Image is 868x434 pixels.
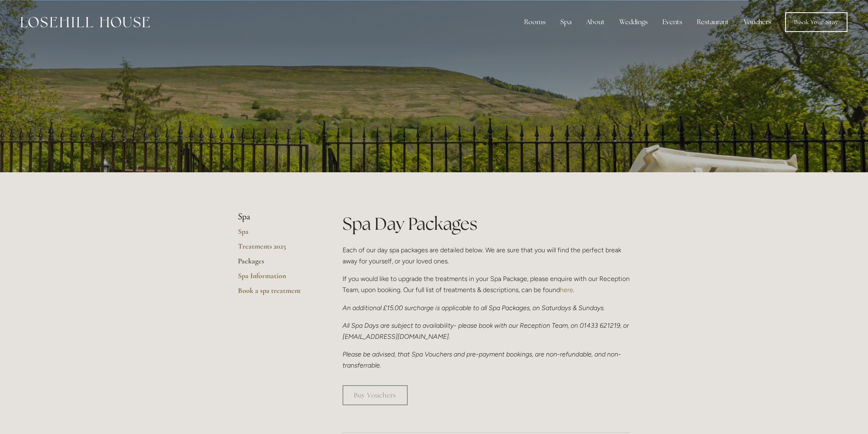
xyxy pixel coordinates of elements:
a: here [560,286,573,294]
div: Spa [554,14,578,30]
a: Packages [238,256,316,271]
em: All Spa Days are subject to availability- please book with our Reception Team, on 01433 621219, o... [343,322,630,340]
a: Vouchers [737,14,778,30]
a: Book a spa treatment [238,286,316,301]
div: Rooms [518,14,552,30]
div: Restaurant [690,14,736,30]
li: Spa [238,212,316,222]
a: Spa [238,227,316,242]
img: Losehill House [21,17,150,27]
div: Events [656,14,689,30]
div: About [580,14,611,30]
a: Spa Information [238,271,316,286]
p: If you would like to upgrade the treatments in your Spa Package, please enquire with our Receptio... [343,273,630,295]
p: Each of our day spa packages are detailed below. We are sure that you will find the perfect break... [343,244,630,267]
em: Please be advised, that Spa Vouchers and pre-payment bookings, are non-refundable, and non-transf... [343,350,621,369]
a: Treatments 2025 [238,242,316,256]
a: Buy Vouchers [343,385,408,405]
em: An additional £15.00 surcharge is applicable to all Spa Packages, on Saturdays & Sundays. [343,304,605,312]
div: Weddings [613,14,654,30]
h1: Spa Day Packages [343,212,630,236]
a: Book Your Stay [785,12,847,32]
